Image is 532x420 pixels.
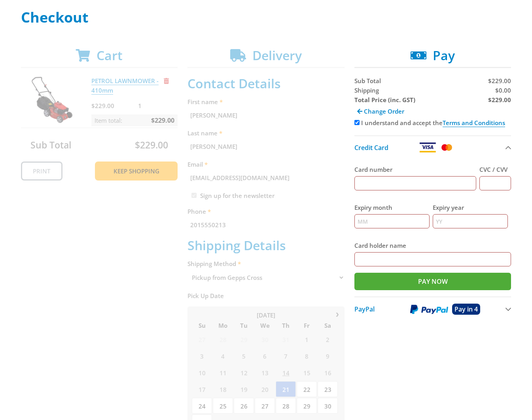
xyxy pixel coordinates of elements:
[488,77,511,85] span: $229.00
[354,96,415,104] strong: Total Price (inc. GST)
[354,241,511,250] label: Card holder name
[354,86,379,94] span: Shipping
[433,203,508,212] label: Expiry year
[410,304,448,314] img: PayPal
[479,165,511,174] label: CVC / CVV
[354,305,375,314] span: PayPal
[354,77,381,85] span: Sub Total
[354,273,511,290] input: Pay Now
[354,143,388,152] span: Credit Card
[454,305,478,314] span: Pay in 4
[354,214,430,228] input: MM
[354,120,360,125] input: Please accept the terms and conditions.
[21,10,511,25] h1: Checkout
[354,165,477,174] label: Card number
[354,105,407,118] a: Change Order
[354,135,511,159] button: Credit Card
[419,143,436,152] img: Visa
[354,296,511,321] button: PayPal Pay in 4
[495,86,511,94] span: $0.00
[488,96,511,104] strong: $229.00
[433,214,508,228] input: YY
[354,203,430,212] label: Expiry month
[364,107,404,115] span: Change Order
[440,143,454,152] img: Mastercard
[433,47,455,64] span: Pay
[361,119,505,127] label: I understand and accept the
[443,119,505,127] a: Terms and Conditions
